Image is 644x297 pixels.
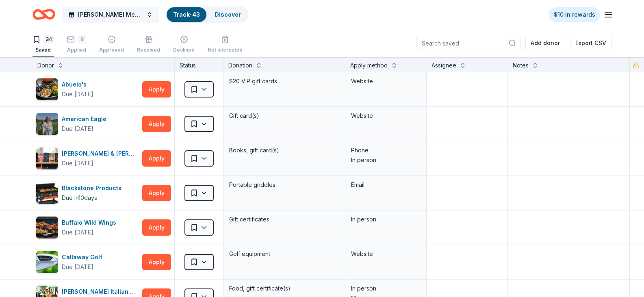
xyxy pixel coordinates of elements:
div: Portable griddles [228,179,340,191]
div: Callaway Golf [62,252,106,262]
div: In person [351,215,421,224]
button: Apply [142,150,171,167]
button: Apply [142,116,171,132]
button: Image for American EagleAmerican EagleDue [DATE] [36,113,139,135]
div: Due [DATE] [62,262,93,272]
div: Website [351,76,421,86]
div: Declined [173,47,195,53]
span: [PERSON_NAME] Memorial Golf Tournament [78,10,143,20]
a: $10 in rewards [549,7,600,22]
button: Declined [173,32,195,57]
a: Home [33,5,55,24]
button: Apply [142,81,171,98]
div: Books, gift card(s) [228,145,340,156]
div: In person [351,284,421,293]
div: Gift certificates [228,214,340,225]
div: Food, gift certificate(s) [228,283,340,294]
div: Due [DATE] [62,158,93,168]
a: Track· 43 [173,11,200,18]
div: Due [DATE] [62,124,93,134]
button: Add donor [525,36,565,50]
div: [PERSON_NAME] & [PERSON_NAME] [62,149,139,158]
button: Image for Blackstone ProductsBlackstone ProductsDue in10days [36,182,139,204]
div: Applied [67,47,86,53]
button: 8Applied [67,32,86,57]
div: Not interested [208,47,243,53]
div: Email [351,180,421,190]
img: Image for Buffalo Wild Wings [36,217,58,238]
img: Image for Abuelo's [36,78,58,100]
button: Not interested [208,32,243,57]
div: Abuelo's [62,80,93,89]
div: Due in 10 days [62,193,97,203]
div: Status [175,57,223,72]
div: Assignee [432,61,456,70]
button: Approved [99,32,124,57]
button: Received [137,32,160,57]
div: Due [DATE] [62,89,93,99]
div: Approved [99,47,124,53]
img: Image for Callaway Golf [36,251,58,273]
div: [PERSON_NAME] Italian Grill [62,287,139,297]
img: Image for Blackstone Products [36,182,58,204]
div: American Eagle [62,114,110,124]
div: Golf equipment [228,248,340,260]
button: Apply [142,185,171,201]
div: Apply method [350,61,388,70]
div: In person [351,155,421,165]
div: Phone [351,145,421,155]
div: Received [137,47,160,53]
img: Image for American Eagle [36,113,58,135]
div: Due [DATE] [62,228,93,237]
input: Search saved [416,36,520,50]
div: Gift card(s) [228,110,340,121]
div: $20 VIP gift cards [228,76,340,87]
button: Image for Abuelo's Abuelo'sDue [DATE] [36,78,139,101]
button: Image for Callaway GolfCallaway GolfDue [DATE] [36,251,139,273]
div: Website [351,249,421,259]
button: [PERSON_NAME] Memorial Golf Tournament [62,7,159,23]
div: Donation [228,61,252,70]
div: 34 [44,35,54,43]
img: Image for Barnes & Noble [36,147,58,169]
button: Track· 43Discover [166,7,248,23]
button: 34Saved [33,32,54,57]
a: Discover [215,11,241,18]
div: 8 [78,35,86,43]
div: Buffalo Wild Wings [62,218,119,228]
button: Apply [142,254,171,270]
div: Blackstone Products [62,183,125,193]
button: Image for Buffalo Wild WingsBuffalo Wild WingsDue [DATE] [36,216,139,239]
div: Website [351,111,421,121]
div: Donor [37,61,54,70]
button: Export CSV [570,36,611,50]
button: Image for Barnes & Noble[PERSON_NAME] & [PERSON_NAME]Due [DATE] [36,147,139,170]
button: Apply [142,219,171,236]
div: Saved [33,47,54,53]
div: Notes [513,61,529,70]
